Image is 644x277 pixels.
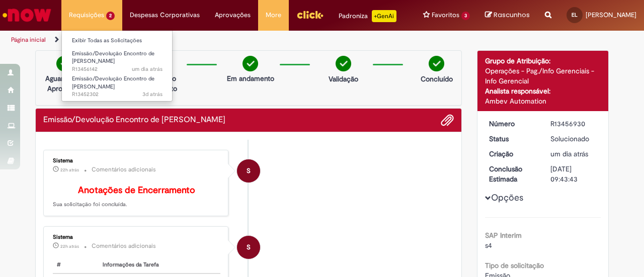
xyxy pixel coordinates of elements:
span: S [247,235,251,259]
span: 2 [106,12,115,20]
img: ServiceNow [1,5,53,25]
span: 3 [461,12,470,20]
span: Rascunhos [494,10,530,20]
small: Comentários adicionais [92,242,156,250]
div: R13456930 [550,119,597,129]
button: Adicionar anexos [441,114,454,127]
span: R13456142 [72,65,163,73]
div: Operações - Pag./Info Gerenciais - Info Gerencial [485,66,601,86]
h2: Emissão/Devolução Encontro de Contas Fornecedor Histórico de tíquete [43,116,225,125]
dt: Status [481,134,543,144]
th: Informações da Tarefa [99,257,220,273]
span: s4 [485,241,492,250]
span: R13452302 [72,90,163,99]
img: check-circle-green.png [56,56,72,71]
span: 22h atrás [60,243,79,249]
a: Aberto R13456142 : Emissão/Devolução Encontro de Contas Fornecedor [62,48,173,70]
a: Página inicial [11,36,46,44]
div: Solucionado [550,134,597,144]
div: 28/08/2025 10:59:37 [550,149,597,159]
time: 28/08/2025 10:59:37 [550,149,588,158]
p: Concluído [421,74,453,84]
div: System [237,236,260,259]
span: Favoritos [432,10,459,20]
span: More [266,10,281,20]
img: click_logo_yellow_360x200.png [296,7,324,22]
span: Aprovações [215,10,251,20]
div: Grupo de Atribuição: [485,56,601,66]
span: S [247,159,251,183]
a: Aberto R13452302 : Emissão/Devolução Encontro de Contas Fornecedor [62,73,173,95]
div: System [237,159,260,182]
img: check-circle-green.png [336,56,351,71]
span: um dia atrás [550,149,588,158]
img: check-circle-green.png [429,56,444,71]
th: # [53,257,99,273]
ul: Trilhas de página [8,31,422,49]
span: um dia atrás [132,65,163,73]
span: EL [572,12,578,18]
p: Sua solicitação foi concluída. [53,186,220,209]
dt: Criação [481,149,543,159]
dt: Conclusão Estimada [481,164,543,184]
span: Requisições [69,10,104,20]
span: Emissão/Devolução Encontro de [PERSON_NAME] [72,75,154,90]
div: Sistema [53,234,220,240]
div: [DATE] 09:43:43 [550,164,597,184]
span: 22h atrás [60,167,79,173]
time: 27/08/2025 12:56:36 [142,90,163,98]
time: 28/08/2025 15:53:56 [60,243,79,249]
p: +GenAi [372,10,396,22]
span: [PERSON_NAME] [586,11,636,19]
img: check-circle-green.png [243,56,258,71]
p: Em andamento [227,73,274,83]
div: Analista responsável: [485,86,601,96]
small: Comentários adicionais [92,165,156,174]
b: SAP Interim [485,231,522,240]
time: 28/08/2025 15:53:58 [60,167,79,173]
b: Anotações de Encerramento [78,184,195,196]
p: Validação [329,74,358,84]
div: Ambev Automation [485,96,601,106]
span: Despesas Corporativas [130,10,200,20]
p: Aguardando Aprovação [40,73,89,94]
b: Tipo de solicitação [485,261,544,270]
time: 28/08/2025 09:24:42 [132,65,163,73]
a: Exibir Todas as Solicitações [62,35,173,46]
span: 3d atrás [142,90,163,98]
dt: Número [481,119,543,129]
a: Rascunhos [485,11,530,20]
span: Emissão/Devolução Encontro de [PERSON_NAME] [72,50,154,65]
div: Padroniza [339,10,396,22]
div: Sistema [53,158,220,164]
ul: Requisições [61,30,173,102]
